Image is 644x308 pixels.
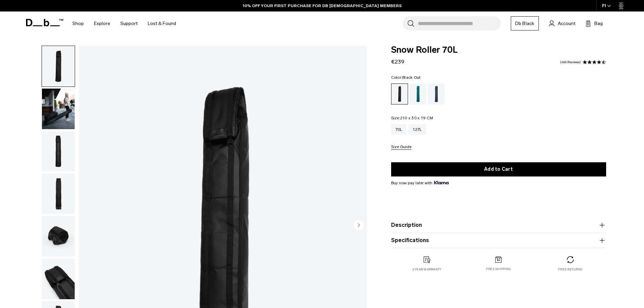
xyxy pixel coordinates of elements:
img: Snow Roller 70L Black Out [42,89,75,129]
a: Db Black [511,16,539,30]
button: Bag [586,19,603,27]
a: Black Out [391,84,408,104]
img: Snow Roller 70L Black Out [42,46,75,87]
button: Snow Roller 70L Black Out [42,88,75,129]
a: 127L [408,124,426,135]
span: Black Out [402,75,421,80]
button: Snow Roller 70L Black Out [42,46,75,87]
a: Support [120,11,138,35]
img: Snow Roller 70L Black Out [42,173,75,214]
a: 466 reviews [560,61,581,64]
nav: Main Navigation [67,11,181,35]
a: Blue Hour [428,84,445,104]
span: Account [558,20,575,27]
button: Specifications [391,236,606,244]
img: Snow Roller 70L Black Out [42,259,75,299]
button: Next slide [354,220,364,231]
span: 210 x 30 x 19 CM [400,116,433,120]
span: Buy now pay later with [391,180,449,186]
a: 10% OFF YOUR FIRST PURCHASE FOR DB [DEMOGRAPHIC_DATA] MEMBERS [243,3,402,9]
button: Snow Roller 70L Black Out [42,131,75,172]
img: Snow Roller 70L Black Out [42,131,75,172]
button: Description [391,221,606,229]
a: 70L [391,124,407,135]
a: Shop [72,11,84,35]
p: Free shipping [486,267,511,271]
a: Account [549,19,575,27]
button: Snow Roller 70L Black Out [42,216,75,257]
legend: Color: [391,75,421,79]
span: €239 [391,58,404,65]
a: Midnight Teal [409,84,426,104]
legend: Size: [391,116,433,120]
button: Add to Cart [391,162,606,176]
a: Lost & Found [148,11,176,35]
img: {"height" => 20, "alt" => "Klarna"} [434,181,449,184]
p: 2 year warranty [412,267,442,272]
button: Size Guide [391,145,411,150]
span: Bag [594,20,603,27]
a: Explore [94,11,110,35]
img: Snow Roller 70L Black Out [42,216,75,257]
button: Snow Roller 70L Black Out [42,173,75,214]
span: Snow Roller 70L [391,46,606,54]
button: Snow Roller 70L Black Out [42,258,75,300]
p: Free returns [558,267,582,272]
